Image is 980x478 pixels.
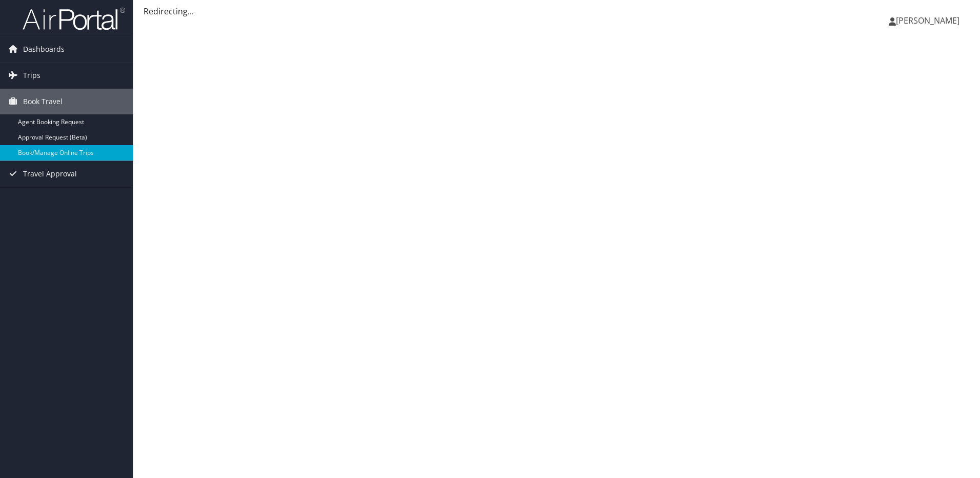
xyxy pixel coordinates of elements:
[23,7,125,31] img: airportal-logo.png
[144,5,970,17] div: Redirecting...
[889,5,970,36] a: [PERSON_NAME]
[896,15,959,26] span: [PERSON_NAME]
[23,36,65,62] span: Dashboards
[23,63,40,88] span: Trips
[23,161,77,187] span: Travel Approval
[23,89,63,114] span: Book Travel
